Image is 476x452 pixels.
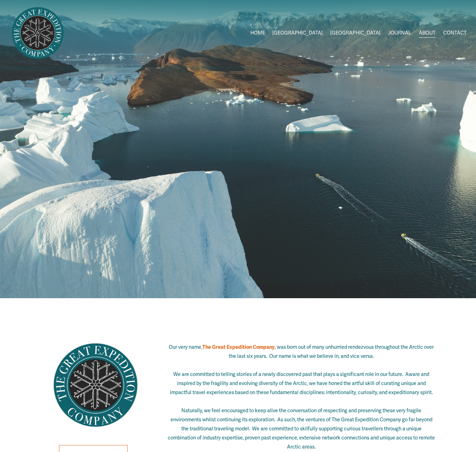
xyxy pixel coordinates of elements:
[443,28,467,38] a: CONTACT
[330,28,380,38] a: folder dropdown
[330,29,380,38] span: [GEOGRAPHIC_DATA]
[202,344,275,350] strong: The Great Expedition Company
[388,28,411,38] a: JOURNAL
[169,344,202,350] span: Our very name,
[419,28,436,38] a: ABOUT
[9,5,66,61] img: Arctic Expeditions
[272,28,323,38] a: folder dropdown
[272,29,323,38] span: [GEOGRAPHIC_DATA]
[250,28,265,38] a: HOME
[168,344,436,450] span: , was born out of many unhurried rendezvous throughout the Arctic over the last six years. Our na...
